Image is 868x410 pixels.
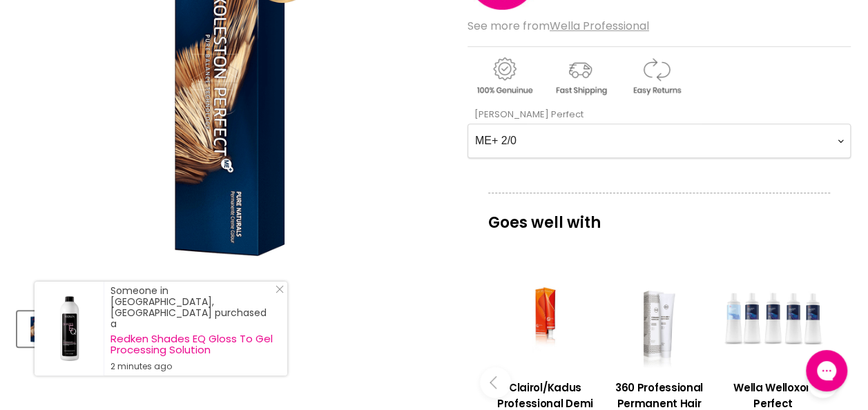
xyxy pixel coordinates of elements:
[19,313,51,345] img: Wella Koleston Perfect ME+
[467,18,649,34] span: See more from
[467,108,584,121] label: [PERSON_NAME] Perfect
[35,282,104,375] a: Visit product page
[17,311,52,346] button: Wella Koleston Perfect ME+
[110,361,273,372] small: 2 minutes ago
[488,193,830,238] p: Goes well with
[550,18,649,34] a: Wella Professional
[543,55,617,97] img: shipping.gif
[15,307,449,346] div: Product thumbnails
[619,55,693,97] img: returns.gif
[110,333,273,355] a: Redken Shades EQ Gloss To Gel Processing Solution
[110,285,273,372] div: Someone in [GEOGRAPHIC_DATA], [GEOGRAPHIC_DATA] purchased a
[270,285,284,299] a: Close Notification
[467,55,541,97] img: genuine.gif
[799,345,854,396] iframe: Gorgias live chat messenger
[276,285,284,293] svg: Close Icon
